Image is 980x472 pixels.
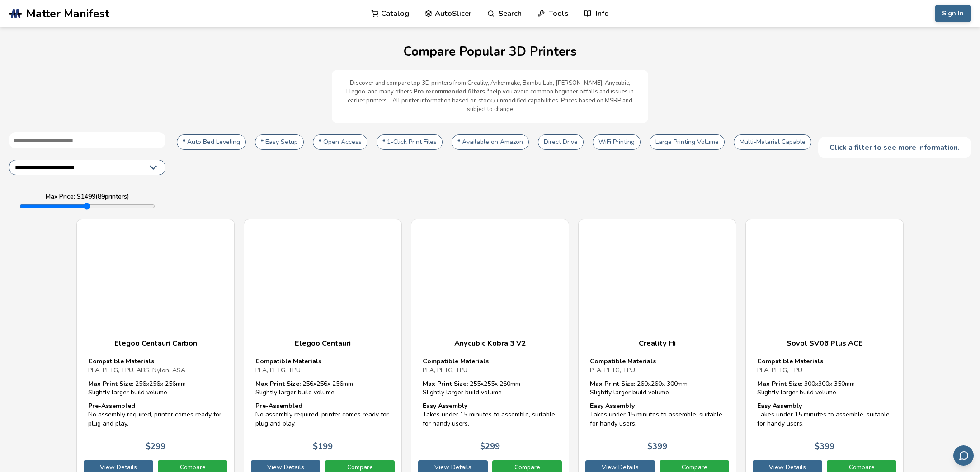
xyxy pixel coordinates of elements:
span: PLA, PETG, TPU [590,366,635,375]
p: $ 199 [313,442,333,451]
strong: Easy Assembly [423,402,467,410]
strong: Max Print Size: [590,379,635,388]
h1: Compare Popular 3D Printers [9,45,971,59]
span: PLA, PETG, TPU [757,366,802,375]
button: Sign In [935,5,971,22]
h3: Creality Hi [590,339,725,348]
p: $ 299 [480,442,500,451]
div: 255 x 255 x 260 mm Slightly larger build volume [423,379,557,397]
div: 300 x 300 x 350 mm Slightly larger build volume [757,379,892,397]
strong: Max Print Size: [88,379,133,388]
div: No assembly required, printer comes ready for plug and play. [88,402,223,428]
button: * Auto Bed Leveling [177,134,246,150]
h3: Anycubic Kobra 3 V2 [423,339,557,348]
strong: Easy Assembly [590,402,635,410]
div: Takes under 15 minutes to assemble, suitable for handy users. [590,402,725,428]
button: * Open Access [313,134,367,150]
button: * Easy Setup [255,134,304,150]
strong: Compatible Materials [88,357,154,366]
div: No assembly required, printer comes ready for plug and play. [255,402,390,428]
strong: Compatible Materials [590,357,656,366]
b: Pro recommended filters * [414,88,490,96]
p: $ 399 [815,442,834,451]
div: Click a filter to see more information. [818,137,971,158]
span: PLA, PETG, TPU [255,366,301,375]
button: Direct Drive [538,134,584,150]
strong: Compatible Materials [423,357,489,366]
span: PLA, PETG, TPU [423,366,468,375]
div: 256 x 256 x 256 mm Slightly larger build volume [255,379,390,397]
strong: Compatible Materials [255,357,321,366]
p: Discover and compare top 3D printers from Creality, Ankermake, Bambu Lab, [PERSON_NAME], Anycubic... [341,79,639,114]
button: * 1-Click Print Files [377,134,443,150]
h3: Elegoo Centauri [255,339,390,348]
span: PLA, PETG, TPU, ABS, Nylon, ASA [88,366,185,375]
button: Send feedback via email [953,445,974,466]
div: Takes under 15 minutes to assemble, suitable for handy users. [423,402,557,428]
button: * Available on Amazon [452,134,529,150]
strong: Max Print Size: [757,379,802,388]
span: Matter Manifest [26,7,109,20]
strong: Max Print Size: [255,379,301,388]
strong: Pre-Assembled [88,402,135,410]
label: Max Price: $ 1499 ( 89 printers) [46,193,129,200]
button: Multi-Material Capable [734,134,811,150]
button: Large Printing Volume [650,134,725,150]
p: $ 299 [146,442,165,451]
h3: Sovol SV06 Plus ACE [757,339,892,348]
strong: Pre-Assembled [255,402,302,410]
h3: Elegoo Centauri Carbon [88,339,223,348]
div: 256 x 256 x 256 mm Slightly larger build volume [88,379,223,397]
strong: Compatible Materials [757,357,823,366]
strong: Max Print Size: [423,379,468,388]
div: Takes under 15 minutes to assemble, suitable for handy users. [757,402,892,428]
button: WiFi Printing [593,134,641,150]
strong: Easy Assembly [757,402,802,410]
div: 260 x 260 x 300 mm Slightly larger build volume [590,379,725,397]
p: $ 399 [647,442,667,451]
